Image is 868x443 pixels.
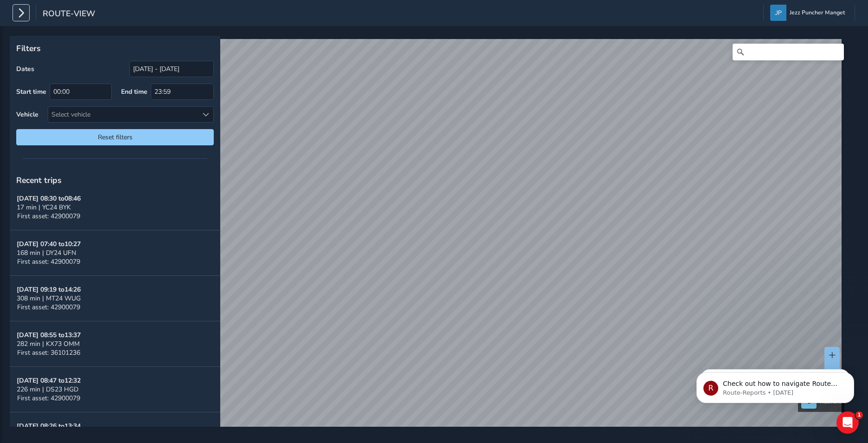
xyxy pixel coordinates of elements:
input: Search [733,44,844,60]
span: route-view [43,8,95,21]
button: [DATE] 08:55 to13:37282 min | KX73 OMMFirst asset: 36101236 [10,321,220,367]
span: Reset filters [23,133,207,142]
strong: [DATE] 08:30 to 08:46 [17,194,81,203]
span: 282 min | KX73 OMM [17,339,80,348]
strong: [DATE] 08:47 to 12:32 [17,376,81,385]
button: [DATE] 09:19 to14:26308 min | MT24 WUGFirst asset: 42900079 [10,276,220,321]
strong: [DATE] 08:26 to 13:34 [17,422,81,430]
label: Start time [16,87,46,96]
canvas: Map [13,39,842,437]
iframe: Intercom live chat [836,411,859,434]
span: First asset: 42900079 [17,212,80,221]
span: First asset: 36101236 [17,348,80,357]
button: [DATE] 08:30 to08:4617 min | YC24 BYKFirst asset: 42900079 [10,185,220,230]
span: 226 min | DS23 HGD [17,385,78,394]
span: 308 min | MT24 WUG [17,294,81,303]
label: Vehicle [16,110,38,119]
strong: [DATE] 07:40 to 10:27 [17,240,81,248]
strong: [DATE] 08:55 to 13:37 [17,331,81,339]
span: First asset: 42900079 [17,257,80,266]
button: [DATE] 08:47 to12:32226 min | DS23 HGDFirst asset: 42900079 [10,367,220,412]
iframe: Intercom notifications message [683,353,868,418]
span: 168 min | DY24 UFN [17,248,76,257]
div: Select vehicle [48,107,198,122]
span: Recent trips [16,175,62,186]
span: 17 min | YC24 BYK [17,203,71,212]
img: diamond-layout [770,5,786,21]
span: 1 [855,411,863,419]
p: Filters [16,42,214,54]
strong: [DATE] 09:19 to 14:26 [17,285,81,294]
label: Dates [16,65,34,73]
button: Jezz Puncher Manget [770,5,848,21]
label: End time [121,87,147,96]
button: [DATE] 07:40 to10:27168 min | DY24 UFNFirst asset: 42900079 [10,230,220,276]
span: Jezz Puncher Manget [790,5,845,21]
span: First asset: 42900079 [17,303,80,312]
span: First asset: 42900079 [17,394,80,403]
button: Reset filters [16,129,214,145]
